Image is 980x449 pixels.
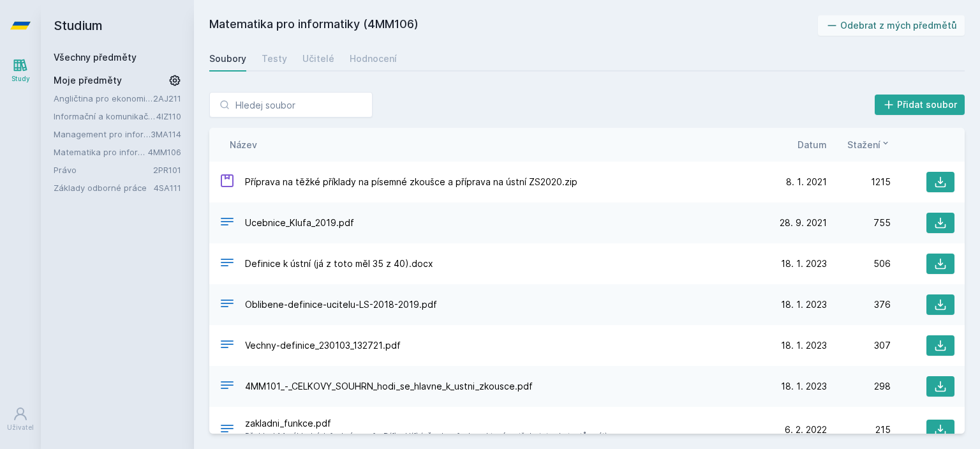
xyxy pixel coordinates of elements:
[153,165,181,175] a: 2PR101
[54,110,156,123] a: Informační a komunikační technologie
[7,423,34,432] div: Uživatel
[219,421,235,439] div: PDF
[209,46,246,72] a: Soubory
[54,52,137,63] a: Všechny předměty
[219,377,235,396] div: PDF
[847,138,880,151] span: Stažení
[245,176,577,188] span: Příprava na těžké příklady na písemné zkoušce a příprava na ústní ZS2020.zip
[11,74,30,84] div: Study
[781,380,827,393] span: 18. 1. 2023
[151,129,181,139] a: 3MA114
[209,52,246,65] div: Soubory
[148,147,181,157] a: 4MM106
[3,51,38,90] a: Study
[245,217,354,229] span: Ucebnice_Klufa_2019.pdf
[54,164,153,176] a: Právo
[219,337,235,355] div: PDF
[245,339,401,352] span: Vechny-definice_230103_132721.pdf
[818,15,965,36] button: Odebrat z mých předmětů
[245,417,607,430] span: zakladni_funkce.pdf
[245,430,607,443] span: Přehled 14 základních funkcí – grafy, D(f) a H(f) (všechny funkce, které potřebujete do testů znát)
[209,92,373,118] input: Hledej soubor
[798,138,827,151] button: Datum
[827,423,891,436] div: 215
[54,181,154,194] a: Základy odborné práce
[54,74,122,87] span: Moje předměty
[827,339,891,352] div: 307
[219,214,235,232] div: PDF
[302,52,334,65] div: Učitelé
[54,92,153,105] a: Angličtina pro ekonomická studia 1 (B2/C1)
[786,176,827,188] span: 8. 1. 2021
[156,111,181,121] a: 4IZ110
[827,257,891,270] div: 506
[154,183,181,193] a: 4SA111
[350,52,397,65] div: Hodnocení
[219,296,235,314] div: PDF
[785,423,827,436] span: 6. 2. 2022
[245,380,533,393] span: 4MM101_-_CELKOVY_SOUHRN_hodi_se_hlavne_k_ustni_zkousce.pdf
[230,138,257,151] button: Název
[780,217,827,229] span: 28. 9. 2021
[209,15,818,36] h2: Matematika pro informatiky (4MM106)
[827,176,891,188] div: 1215
[350,46,397,72] a: Hodnocení
[245,257,433,270] span: Definice k ústní (já z toto měl 35 z 40).docx
[875,95,965,115] button: Přidat soubor
[54,146,148,158] a: Matematika pro informatiky
[847,138,891,151] button: Stažení
[262,46,287,72] a: Testy
[219,173,235,192] div: ZIP
[262,52,287,65] div: Testy
[781,298,827,311] span: 18. 1. 2023
[54,128,151,141] a: Management pro informatiky a statistiky
[245,298,437,311] span: Oblibene-definice-ucitelu-LS-2018-2019.pdf
[827,217,891,229] div: 755
[827,380,891,393] div: 298
[302,46,334,72] a: Učitelé
[3,400,38,439] a: Uživatel
[219,255,235,273] div: DOCX
[827,298,891,311] div: 376
[781,257,827,270] span: 18. 1. 2023
[781,339,827,352] span: 18. 1. 2023
[153,93,181,103] a: 2AJ211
